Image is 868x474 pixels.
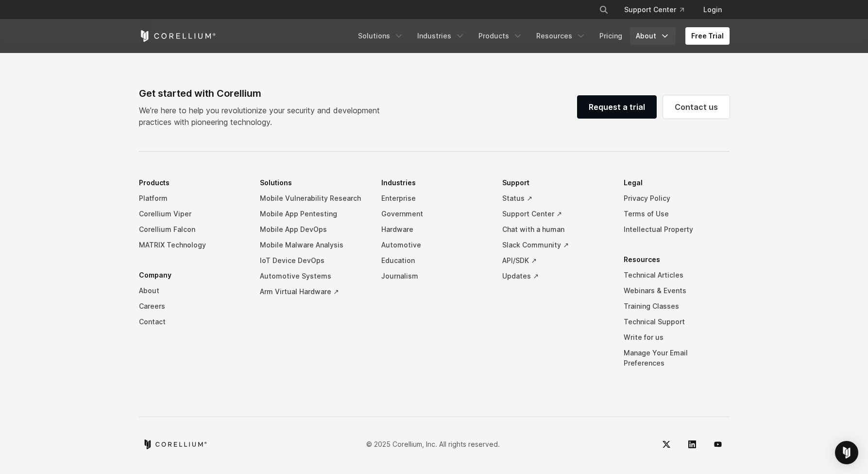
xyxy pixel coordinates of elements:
a: Manage Your Email Preferences [624,345,730,371]
a: Pricing [594,27,628,45]
a: Mobile Vulnerability Research [260,191,366,206]
a: Corellium Viper [139,206,245,222]
a: Support Center [616,1,692,18]
div: Get started with Corellium [139,86,388,101]
a: Automotive [381,237,487,253]
a: Contact [139,314,245,330]
a: Technical Support [624,314,730,330]
a: IoT Device DevOps [260,253,366,268]
a: Hardware [381,222,487,237]
a: LinkedIn [681,433,704,456]
a: Intellectual Property [624,222,730,237]
a: Slack Community ↗ [502,237,608,253]
a: YouTube [706,433,730,456]
a: Write for us [624,330,730,345]
div: Navigation Menu [587,1,730,18]
div: Navigation Menu [352,27,730,45]
a: Updates ↗ [502,268,608,284]
a: Resources [530,27,592,45]
a: Webinars & Events [624,283,730,298]
a: Solutions [352,27,409,45]
a: Chat with a human [502,222,608,237]
div: Open Intercom Messenger [835,441,858,464]
a: Contact us [663,95,730,119]
a: Login [696,1,730,18]
a: Journalism [381,268,487,284]
a: Mobile App Pentesting [260,206,366,222]
a: Twitter [655,433,678,456]
a: Mobile App DevOps [260,222,366,237]
a: Free Trial [685,27,730,45]
a: Education [381,253,487,268]
a: Government [381,206,487,222]
a: Training Classes [624,298,730,314]
a: About [630,27,676,45]
a: About [139,283,245,298]
a: Privacy Policy [624,191,730,206]
a: Corellium Falcon [139,222,245,237]
a: Products [473,27,528,45]
button: Search [595,1,613,18]
a: Status ↗ [502,191,608,206]
a: Careers [139,298,245,314]
a: Terms of Use [624,206,730,222]
a: Corellium home [143,439,207,449]
p: © 2025 Corellium, Inc. All rights reserved. [366,439,500,449]
a: Platform [139,191,245,206]
a: Request a trial [577,95,657,119]
a: Support Center ↗ [502,206,608,222]
a: Corellium Home [139,30,216,42]
a: Enterprise [381,191,487,206]
a: Arm Virtual Hardware ↗ [260,284,366,299]
a: MATRIX Technology [139,237,245,253]
a: API/SDK ↗ [502,253,608,268]
a: Industries [411,27,471,45]
a: Technical Articles [624,267,730,283]
a: Mobile Malware Analysis [260,237,366,253]
a: Automotive Systems [260,268,366,284]
p: We’re here to help you revolutionize your security and development practices with pioneering tech... [139,105,388,128]
div: Navigation Menu [139,175,730,386]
